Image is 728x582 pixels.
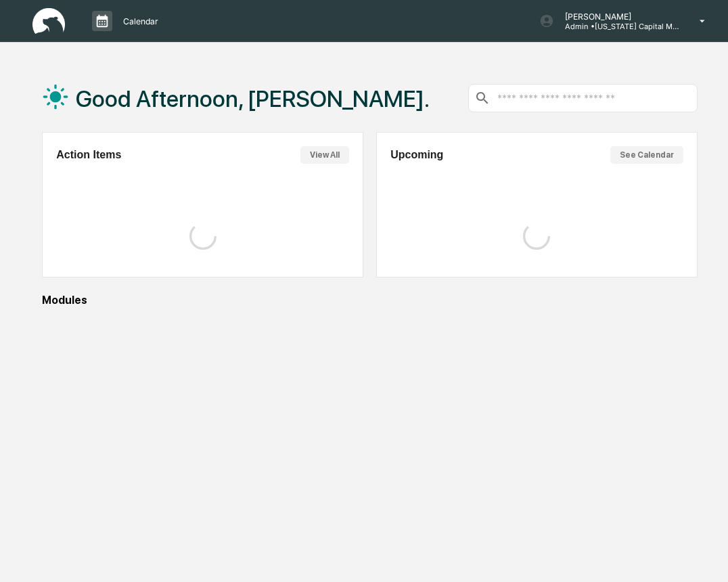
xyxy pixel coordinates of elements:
h2: Action Items [56,149,121,161]
button: View All [300,146,349,164]
p: Admin • [US_STATE] Capital Management [554,22,680,31]
h2: Upcoming [390,149,443,161]
h1: Good Afternoon, [PERSON_NAME]. [76,85,430,112]
div: Modules [42,294,697,307]
p: [PERSON_NAME] [554,12,680,22]
img: logo [32,8,65,35]
p: Calendar [112,16,165,26]
button: See Calendar [610,146,683,164]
